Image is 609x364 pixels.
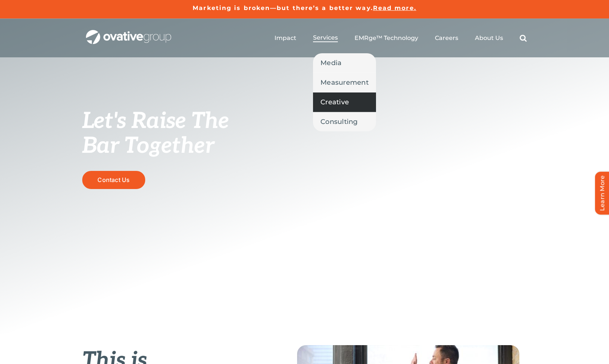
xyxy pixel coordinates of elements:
[320,117,358,127] span: Consulting
[313,73,376,92] a: Measurement
[82,171,145,189] a: Contact Us
[313,112,376,131] a: Consulting
[320,58,342,68] span: Media
[320,97,349,107] span: Creative
[82,133,214,159] span: Bar Together
[475,34,503,42] a: About Us
[97,176,130,183] span: Contact Us
[193,4,373,11] a: Marketing is broken—but there’s a better way.
[313,34,338,41] span: Services
[435,34,458,42] a: Careers
[373,4,416,11] a: Read more.
[520,34,527,42] a: Search
[313,34,338,42] a: Services
[82,108,229,135] span: Let's Raise The
[86,29,171,36] a: OG_Full_horizontal_WHT
[313,92,376,112] a: Creative
[320,77,369,88] span: Measurement
[313,53,376,73] a: Media
[274,34,296,42] a: Impact
[355,34,418,42] a: EMRge™ Technology
[274,26,527,50] nav: Menu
